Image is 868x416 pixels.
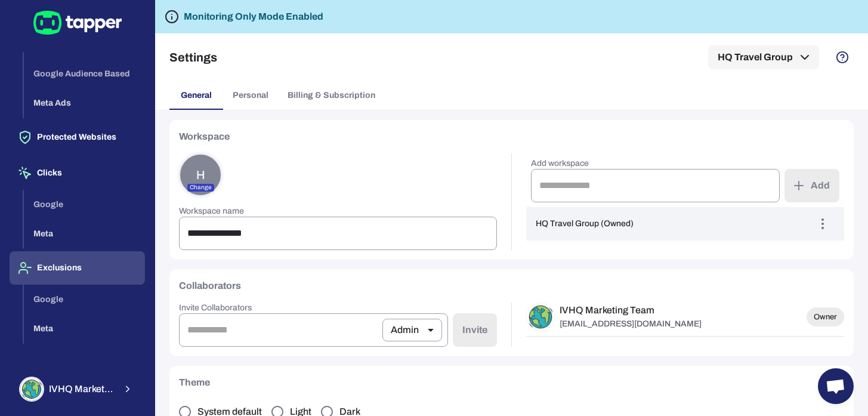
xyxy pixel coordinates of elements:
[288,90,375,101] span: Billing & Subscription
[49,383,115,395] span: IVHQ Marketing Team
[179,279,241,293] h6: Collaborators
[179,130,230,144] h6: Workspace
[24,314,145,344] button: Meta
[818,368,854,404] div: Open chat
[10,121,145,154] button: Protected Websites
[10,156,145,190] button: Clicks
[24,88,145,118] button: Meta Ads
[165,10,179,24] svg: Tapper is not blocking any fraudulent activity for this domain
[531,158,780,169] h6: Add workspace
[382,313,442,347] div: Admin
[527,303,554,331] img: IVHQ Marketing Team
[10,372,145,406] button: IVHQ Marketing TeamIVHQ Marketing Team
[24,228,145,238] a: Meta
[179,206,497,217] h6: Workspace name
[184,10,323,24] h6: Monitoring Only Mode Enabled
[536,218,634,229] p: HQ Travel Group (Owned)
[181,90,212,101] span: General
[24,323,145,333] a: Meta
[708,45,819,69] button: HQ Travel Group
[560,319,702,329] p: [EMAIL_ADDRESS][DOMAIN_NAME]
[24,219,145,249] button: Meta
[10,167,145,177] a: Clicks
[179,153,222,196] div: H
[179,153,222,196] button: HChange
[24,97,145,107] a: Meta Ads
[10,251,145,285] button: Exclusions
[233,90,268,101] span: Personal
[807,312,844,322] span: Owner
[187,184,214,192] p: Change
[560,304,702,316] h6: IVHQ Marketing Team
[10,262,145,272] a: Exclusions
[10,131,145,141] a: Protected Websites
[179,303,497,313] h6: Invite Collaborators
[20,378,43,400] img: IVHQ Marketing Team
[169,50,217,64] h5: Settings
[179,375,210,390] h6: Theme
